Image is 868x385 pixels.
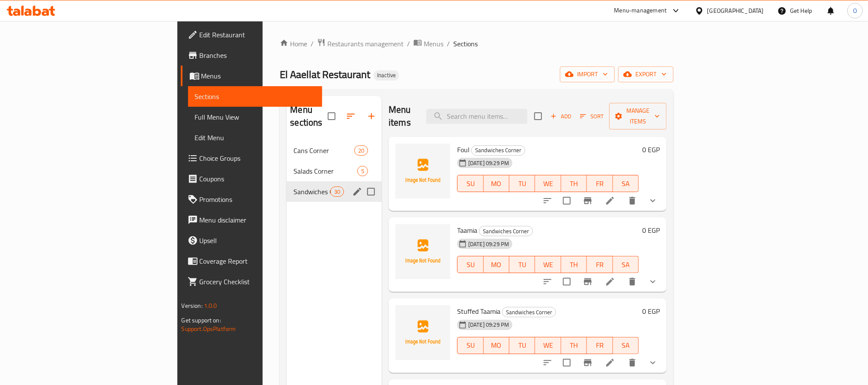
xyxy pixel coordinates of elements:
[549,111,572,121] span: Add
[188,86,322,107] a: Sections
[327,39,404,49] span: Restaurants management
[648,277,658,287] svg: Show Choices
[587,256,613,273] button: FR
[509,175,535,192] button: TU
[181,189,322,210] a: Promotions
[293,166,357,176] span: Salads Corner
[622,271,643,292] button: delete
[181,66,322,86] a: Menus
[461,259,480,271] span: SU
[642,224,660,236] h6: 0 EGP
[509,337,535,354] button: TU
[461,177,480,190] span: SU
[643,352,663,373] button: show more
[351,185,364,198] button: edit
[195,91,315,102] span: Sections
[374,72,399,79] span: Inactive
[204,300,217,311] span: 1.0.0
[182,323,236,334] a: Support.OpsPlatform
[605,196,615,206] a: Edit menu item
[561,337,587,354] button: TH
[622,352,643,373] button: delete
[413,38,443,49] a: Menus
[616,105,660,127] span: Manage items
[200,277,315,287] span: Grocery Checklist
[618,66,673,82] button: export
[707,6,764,15] div: [GEOGRAPHIC_DATA]
[537,190,558,211] button: sort-choices
[625,69,667,80] span: export
[578,190,598,211] button: Branch-specific-item
[195,132,315,143] span: Edit Menu
[465,240,512,248] span: [DATE] 09:29 PM
[200,256,315,266] span: Coverage Report
[578,352,598,373] button: Branch-specific-item
[567,69,608,80] span: import
[590,177,609,190] span: FR
[537,271,558,292] button: sort-choices
[374,70,399,81] div: Inactive
[293,145,354,156] div: Cans Corner
[457,143,470,156] span: Foul
[188,107,322,127] a: Full Menu View
[447,39,450,49] li: /
[539,339,557,352] span: WE
[535,337,561,354] button: WE
[613,175,639,192] button: SA
[479,226,533,236] div: Sandwiches Corner
[407,39,410,49] li: /
[426,109,527,124] input: search
[643,271,663,292] button: show more
[614,6,667,16] div: Menu-management
[487,259,506,271] span: MO
[648,196,658,206] svg: Show Choices
[558,273,576,291] span: Select to update
[613,256,639,273] button: SA
[590,259,609,271] span: FR
[200,235,315,246] span: Upsell
[605,277,615,287] a: Edit menu item
[389,103,416,129] h2: Menu items
[195,112,315,122] span: Full Menu View
[287,161,382,181] div: Salads Corner5
[617,177,635,190] span: SA
[200,174,315,184] span: Coupons
[317,38,404,49] a: Restaurants management
[395,305,450,360] img: Stuffed Taamia
[181,45,322,66] a: Branches
[465,321,512,329] span: [DATE] 09:29 PM
[472,145,525,155] span: Sandwiches Corner
[513,177,532,190] span: TU
[487,177,506,190] span: MO
[181,210,322,230] a: Menu disclaimer
[558,192,576,210] span: Select to update
[587,175,613,192] button: FR
[535,175,561,192] button: WE
[457,256,483,273] button: SU
[565,339,584,352] span: TH
[457,224,477,237] span: Taamia
[613,337,639,354] button: SA
[535,256,561,273] button: WE
[609,103,667,129] button: Manage items
[513,339,532,352] span: TU
[181,271,322,292] a: Grocery Checklist
[558,354,576,372] span: Select to update
[341,106,361,126] span: Sort sections
[181,148,322,168] a: Choice Groups
[188,127,322,148] a: Edit Menu
[355,147,368,155] span: 20
[465,159,512,167] span: [DATE] 09:29 PM
[182,315,221,326] span: Get support on:
[280,65,370,84] span: El Aaellat Restaurant
[642,305,660,317] h6: 0 EGP
[484,337,509,354] button: MO
[565,177,584,190] span: TH
[200,30,315,40] span: Edit Restaurant
[453,39,478,49] span: Sections
[578,271,598,292] button: Branch-specific-item
[331,188,344,196] span: 30
[575,110,609,123] span: Sort items
[358,167,368,175] span: 5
